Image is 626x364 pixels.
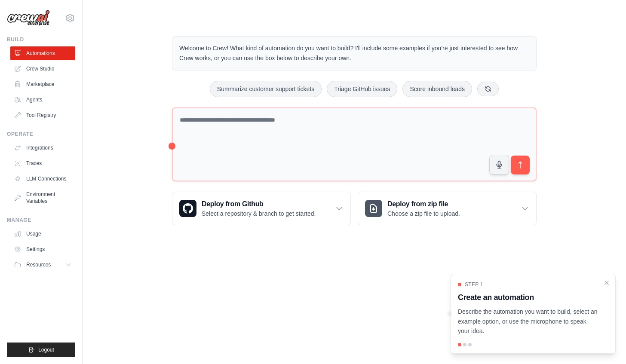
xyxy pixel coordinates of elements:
[7,36,75,43] div: Build
[210,81,322,97] button: Summarize customer support tickets
[10,141,75,155] a: Integrations
[458,307,598,336] p: Describe the automation you want to build, select an example option, or use the microphone to spe...
[10,108,75,122] a: Tool Registry
[7,131,75,138] div: Operate
[10,227,75,241] a: Usage
[465,281,483,288] span: Step 1
[10,156,75,170] a: Traces
[10,242,75,256] a: Settings
[10,258,75,272] button: Resources
[10,46,75,60] a: Automations
[10,187,75,208] a: Environment Variables
[179,43,529,63] p: Welcome to Crew! What kind of automation do you want to build? I'll include some examples if you'...
[387,199,460,209] h3: Deploy from zip file
[10,172,75,186] a: LLM Connections
[26,261,51,268] span: Resources
[603,279,610,286] button: Close walkthrough
[458,291,598,303] h3: Create an automation
[10,93,75,107] a: Agents
[10,62,75,76] a: Crew Studio
[7,10,50,26] img: Logo
[38,346,54,353] span: Logout
[387,209,460,218] p: Choose a zip file to upload.
[327,81,397,97] button: Triage GitHub issues
[10,77,75,91] a: Marketplace
[202,199,316,209] h3: Deploy from Github
[402,81,472,97] button: Score inbound leads
[7,343,75,357] button: Logout
[7,217,75,223] div: Manage
[202,209,316,218] p: Select a repository & branch to get started.
[583,323,626,364] iframe: Chat Widget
